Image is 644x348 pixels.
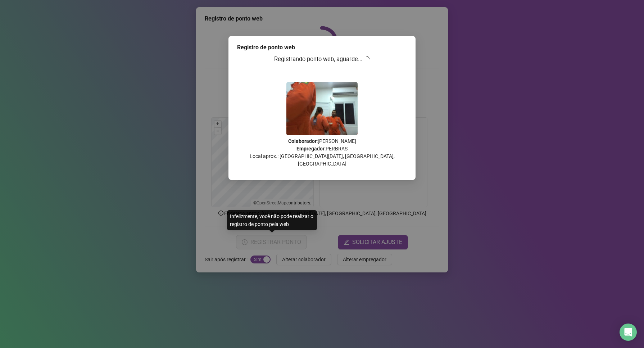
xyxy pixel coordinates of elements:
[364,56,369,62] span: loading
[237,43,407,52] div: Registro de ponto web
[286,82,358,135] img: 9k=
[237,137,407,168] p: : [PERSON_NAME] : PERBRAS Local aprox.: [GEOGRAPHIC_DATA][DATE], [GEOGRAPHIC_DATA], [GEOGRAPHIC_D...
[237,55,407,64] h3: Registrando ponto web, aguarde...
[296,146,325,152] strong: Empregador
[620,324,637,341] div: Open Intercom Messenger
[288,138,317,144] strong: Colaborador
[227,210,317,230] div: Infelizmente, você não pode realizar o registro de ponto pela web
